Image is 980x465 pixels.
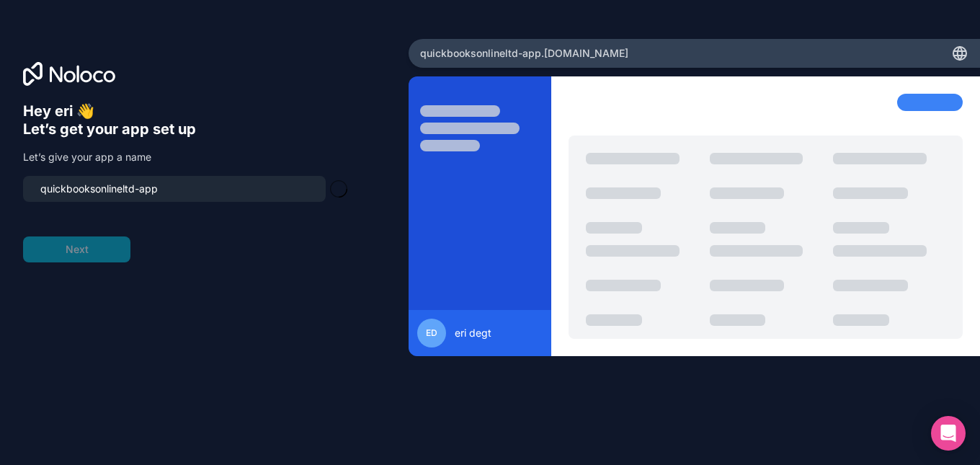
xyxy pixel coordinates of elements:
[420,46,628,61] span: quickbooksonlineltd-app .[DOMAIN_NAME]
[455,326,491,340] span: eri degt
[23,120,346,138] h6: Let’s get your app set up
[931,416,966,451] div: Open Intercom Messenger
[23,102,346,120] h6: Hey eri 👋
[23,150,346,164] p: Let’s give your app a name
[426,327,437,339] span: ed
[32,179,317,199] input: my-team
